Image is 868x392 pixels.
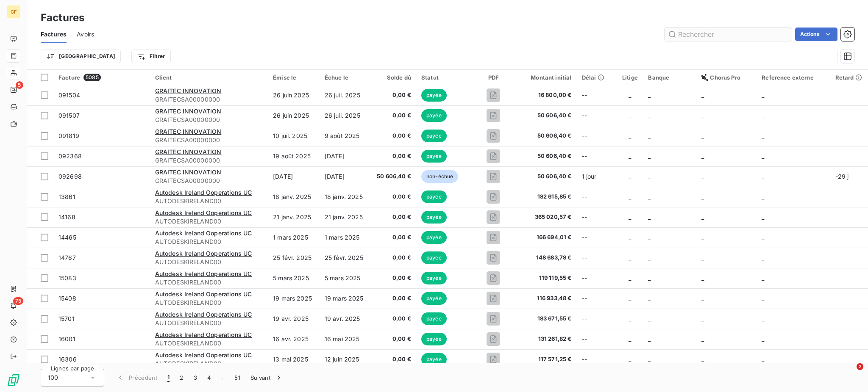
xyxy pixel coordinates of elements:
span: AUTODESKIRELAND00 [155,339,263,348]
td: 21 janv. 2025 [320,207,371,227]
span: _ [762,132,764,139]
td: -- [577,349,617,370]
span: _ [762,213,764,221]
button: 1 [162,369,175,386]
button: 4 [202,369,216,386]
span: _ [762,274,764,282]
td: 26 juil. 2025 [320,105,371,126]
td: [DATE] [268,166,320,187]
div: Client [155,74,263,81]
span: _ [648,274,651,282]
span: _ [629,173,631,180]
span: 14465 [58,234,76,241]
td: 19 avr. 2025 [268,309,320,329]
span: AUTODESKIRELAND00 [155,278,263,287]
div: Montant initial [520,74,572,81]
span: _ [762,356,764,363]
td: 25 févr. 2025 [320,248,371,268]
span: payée [421,109,447,122]
span: _ [762,152,764,160]
span: 50 606,40 € [520,111,572,120]
span: _ [629,315,631,322]
td: -- [577,187,617,207]
span: _ [629,335,631,342]
span: Avoirs [77,30,94,39]
td: 9 août 2025 [320,126,371,146]
span: payée [421,190,447,203]
span: _ [701,193,704,200]
span: Facture [58,74,80,81]
td: 1 jour [577,166,617,187]
span: _ [648,234,651,241]
span: … [216,371,229,384]
td: 1 mars 2025 [320,227,371,248]
td: 1 mars 2025 [268,227,320,248]
span: Autodesk Ireland Ooperations UC [155,229,252,237]
span: _ [701,335,704,342]
span: AUTODESKIRELAND00 [155,298,263,307]
span: GRAITEC INNOVATION [155,148,222,155]
span: 14168 [58,213,75,221]
div: Émise le [273,74,314,81]
span: AUTODESKIRELAND00 [155,217,263,226]
span: 092368 [58,152,82,160]
span: _ [701,356,704,363]
span: 182 615,85 € [520,193,572,201]
span: _ [762,335,764,342]
span: _ [762,193,764,200]
span: payée [421,130,447,142]
div: Reference externe [762,74,825,81]
div: Statut [421,74,467,81]
span: _ [629,91,631,99]
td: 26 juil. 2025 [320,85,371,105]
span: GRAITECSA00000000 [155,156,263,165]
span: payée [421,231,447,244]
span: payée [421,251,447,264]
span: _ [629,152,631,160]
span: _ [629,213,631,221]
span: 0,00 € [376,193,411,201]
span: _ [648,213,651,221]
iframe: Intercom live chat [839,363,860,384]
span: 50 606,40 € [520,172,572,181]
td: [DATE] [320,146,371,166]
span: 0,00 € [376,335,411,343]
span: GRAITECSA00000000 [155,95,263,104]
span: 0,00 € [376,254,411,262]
span: 15408 [58,295,76,302]
button: Suivant [245,369,288,386]
td: 12 juin 2025 [320,349,371,370]
span: AUTODESKIRELAND00 [155,319,263,327]
span: 117 571,25 € [520,355,572,364]
span: _ [629,193,631,200]
div: Échue le [325,74,366,81]
td: 10 juil. 2025 [268,126,320,146]
span: 091504 [58,91,80,99]
span: GRAITEC INNOVATION [155,128,222,135]
td: 13 mai 2025 [268,349,320,370]
span: 0,00 € [376,152,411,160]
span: payée [421,89,447,102]
span: _ [762,254,764,261]
td: 26 juin 2025 [268,105,320,126]
span: 091507 [58,112,80,119]
span: Autodesk Ireland Ooperations UC [155,351,252,359]
span: 0,00 € [376,132,411,140]
span: _ [701,315,704,322]
span: 16 800,00 € [520,91,572,99]
span: Autodesk Ireland Ooperations UC [155,290,252,298]
button: [GEOGRAPHIC_DATA] [41,50,121,63]
span: 14767 [58,254,76,261]
button: 3 [189,369,202,386]
span: 50 606,40 € [376,172,411,181]
td: 16 avr. 2025 [268,329,320,349]
span: payée [421,312,447,325]
div: GF [7,5,20,19]
span: _ [648,254,651,261]
td: -- [577,105,617,126]
span: _ [648,112,651,119]
td: 5 mars 2025 [320,268,371,288]
span: payée [421,353,447,366]
span: _ [629,112,631,119]
td: 26 juin 2025 [268,85,320,105]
